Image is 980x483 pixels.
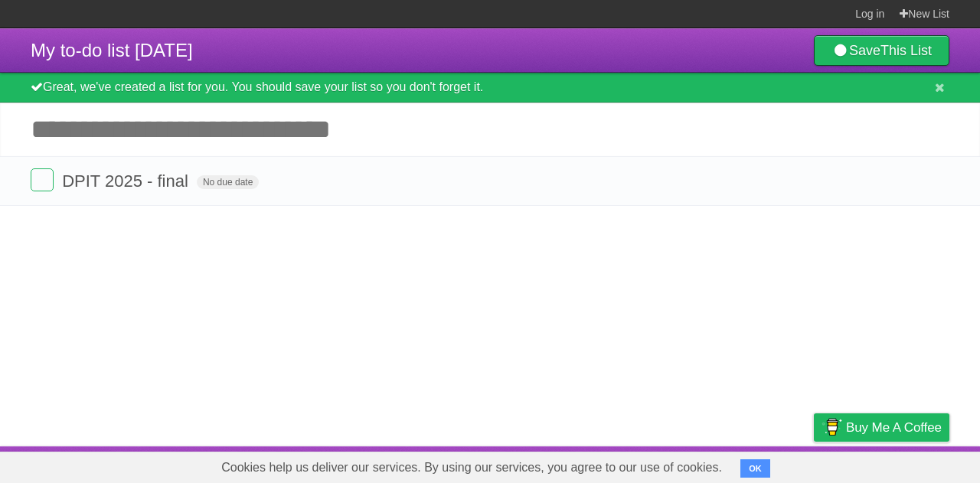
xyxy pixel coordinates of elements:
[742,450,776,479] a: Terms
[846,414,942,441] span: Buy me a coffee
[62,171,192,191] span: DPIT 2025 - final
[853,450,949,479] a: Suggest a feature
[814,413,949,442] a: Buy me a coffee
[610,450,642,479] a: About
[661,450,723,479] a: Developers
[31,168,54,191] label: Done
[31,40,193,60] span: My to-do list [DATE]
[822,414,842,440] img: Buy me a coffee
[814,35,949,66] a: SaveThis List
[880,43,932,58] b: This List
[206,452,737,483] span: Cookies help us deliver our services. By using our services, you agree to our use of cookies.
[794,450,834,479] a: Privacy
[740,459,770,478] button: OK
[197,175,259,189] span: No due date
